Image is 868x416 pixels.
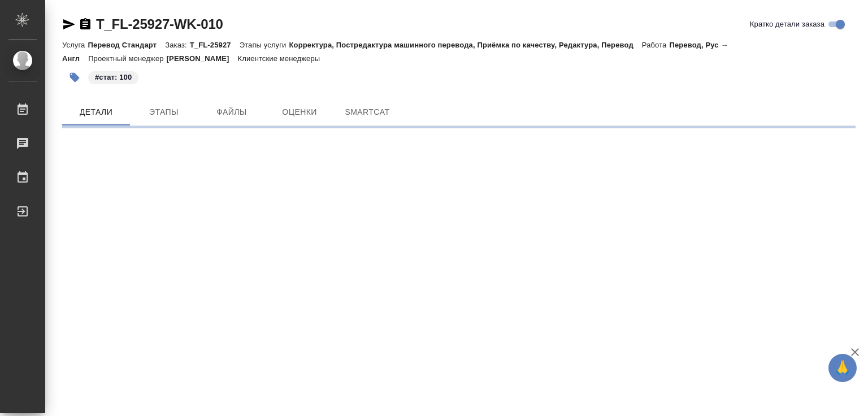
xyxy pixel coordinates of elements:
[96,16,223,32] a: T_FL-25927-WK-010
[62,18,76,31] button: Скопировать ссылку для ЯМессенджера
[88,41,165,49] p: Перевод Стандарт
[167,54,238,63] p: [PERSON_NAME]
[87,72,140,81] span: стат: 100
[642,41,670,49] p: Работа
[340,105,394,119] span: SmartCat
[62,41,88,49] p: Услуга
[240,41,289,49] p: Этапы услуги
[137,105,191,119] span: Этапы
[190,41,240,49] p: T_FL-25927
[289,41,641,49] p: Корректура, Постредактура машинного перевода, Приёмка по качеству, Редактура, Перевод
[272,105,327,119] span: Оценки
[62,65,87,90] button: Добавить тэг
[88,54,166,63] p: Проектный менеджер
[79,18,92,31] button: Скопировать ссылку
[205,105,259,119] span: Файлы
[828,354,857,382] button: 🙏
[165,41,189,49] p: Заказ:
[750,19,824,30] span: Кратко детали заказа
[833,356,852,380] span: 🙏
[238,54,323,63] p: Клиентские менеджеры
[95,72,132,83] p: #стат: 100
[69,105,123,119] span: Детали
